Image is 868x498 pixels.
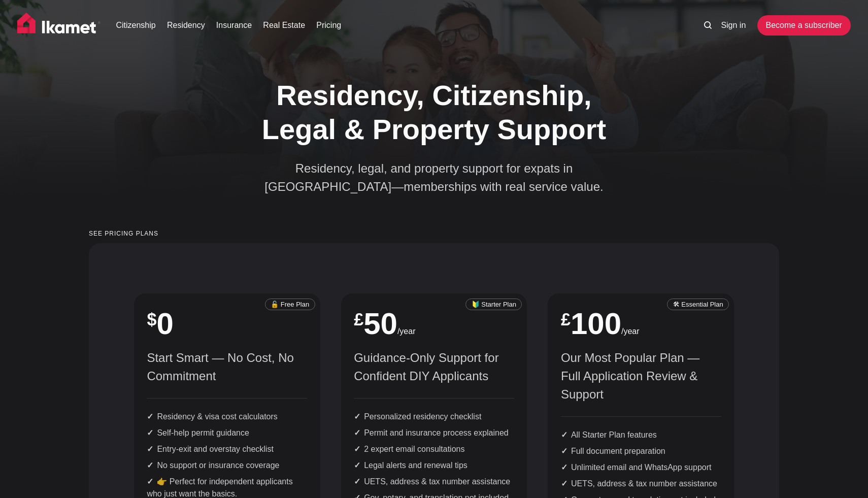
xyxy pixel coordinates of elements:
[621,327,640,336] span: /year
[147,443,307,455] li: Entry-exit and overstay checklist
[354,309,514,339] h2: 50
[354,476,514,488] li: UETS, address & tax number assistance
[167,19,205,31] a: Residency
[147,459,307,472] li: No support or insurance coverage
[561,445,721,457] li: Full document preparation
[465,298,522,310] small: 🔰 Starter Plan
[561,429,721,441] li: All Starter Plan features
[721,19,746,31] a: Sign in
[246,78,622,146] h1: Residency, Citizenship, Legal & Property Support
[354,310,363,329] sup: £
[147,309,307,339] h2: 0
[147,411,307,423] li: Residency & visa cost calculators
[354,349,514,385] p: Guidance-Only Support for Confident DIY Applicants
[561,309,721,339] h2: 100
[561,461,721,474] li: Unlimited email and WhatsApp support
[147,427,307,439] li: Self-help permit guidance
[147,349,307,385] p: Start Smart — No Cost, No Commitment
[147,310,156,329] sup: $
[561,310,571,329] sup: £
[667,298,729,310] small: 🛠 Essential Plan
[216,19,252,31] a: Insurance
[316,19,341,31] a: Pricing
[397,327,416,336] span: /year
[116,19,155,31] a: Citizenship
[256,159,612,196] p: Residency, legal, and property support for expats in [GEOGRAPHIC_DATA]—memberships with real serv...
[354,443,514,455] li: 2 expert email consultations
[354,459,514,472] li: Legal alerts and renewal tips
[265,298,315,310] small: 🔓 Free Plan
[354,411,514,423] li: Personalized residency checklist
[89,230,779,237] small: See pricing plans
[263,19,305,31] a: Real Estate
[17,13,101,38] img: Ikamet home
[757,15,851,36] a: Become a subscriber
[561,478,721,490] li: UETS, address & tax number assistance
[354,427,514,439] li: Permit and insurance process explained
[561,349,721,404] p: Our Most Popular Plan — Full Application Review & Support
